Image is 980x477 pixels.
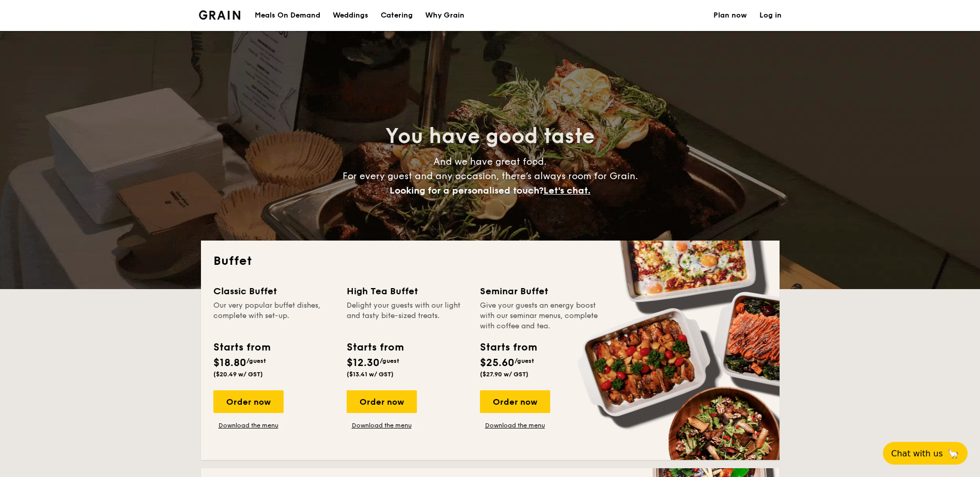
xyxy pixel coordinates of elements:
[347,300,468,331] div: Delight your guests with our light and tasty bite-sized treats.
[347,371,394,378] span: ($13.41 w/ GST)
[480,390,550,413] div: Order now
[515,357,534,364] span: /guest
[213,253,767,269] h2: Buffet
[347,340,403,355] div: Starts from
[385,124,595,149] span: You have good taste
[390,185,543,196] span: Looking for a personalised touch?
[480,357,515,369] span: $25.60
[480,371,528,378] span: ($27.90 w/ GST)
[213,357,246,369] span: $18.80
[347,357,380,369] span: $12.30
[543,185,590,196] span: Let's chat.
[213,340,270,355] div: Starts from
[199,10,241,20] a: Logotype
[380,357,399,364] span: /guest
[199,10,241,20] img: Grain
[213,284,334,298] div: Classic Buffet
[246,357,266,364] span: /guest
[347,390,417,413] div: Order now
[480,340,536,355] div: Starts from
[213,421,284,430] a: Download the menu
[343,156,638,196] span: And we have great food. For every guest and any occasion, there’s always room for Grain.
[213,390,284,413] div: Order now
[947,448,959,459] span: 🦙
[347,421,417,430] a: Download the menu
[883,442,968,465] button: Chat with us🦙
[891,449,943,458] span: Chat with us
[347,284,468,298] div: High Tea Buffet
[480,300,601,331] div: Give your guests an energy boost with our seminar menus, complete with coffee and tea.
[480,284,601,298] div: Seminar Buffet
[213,371,263,378] span: ($20.49 w/ GST)
[213,300,334,331] div: Our very popular buffet dishes, complete with set-up.
[480,421,550,430] a: Download the menu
